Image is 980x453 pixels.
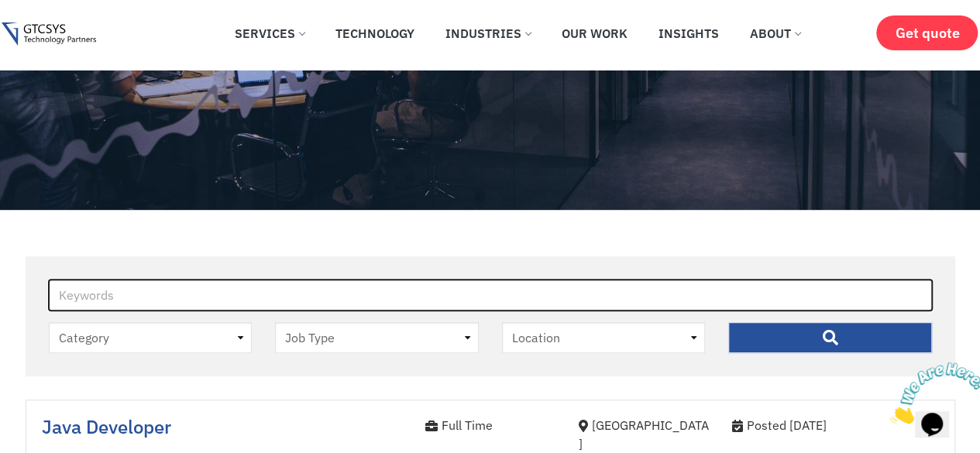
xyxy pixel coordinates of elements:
a: Our Work [550,16,639,50]
div: [GEOGRAPHIC_DATA] [579,416,709,453]
div: Full Time [425,416,555,434]
img: Gtcsys logo [2,22,95,46]
a: Services [223,16,316,50]
a: About [738,16,812,50]
input:  [728,322,932,353]
input: Keywords [49,280,932,311]
iframe: chat widget [884,356,980,430]
img: Chat attention grabber [6,6,102,67]
a: Java Developer [42,414,171,439]
a: Technology [324,16,426,50]
a: Insights [647,16,731,50]
a: Get quote [876,15,978,50]
span: Get quote [895,25,959,41]
a: Industries [434,16,542,50]
div: Posted [DATE] [732,416,939,434]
